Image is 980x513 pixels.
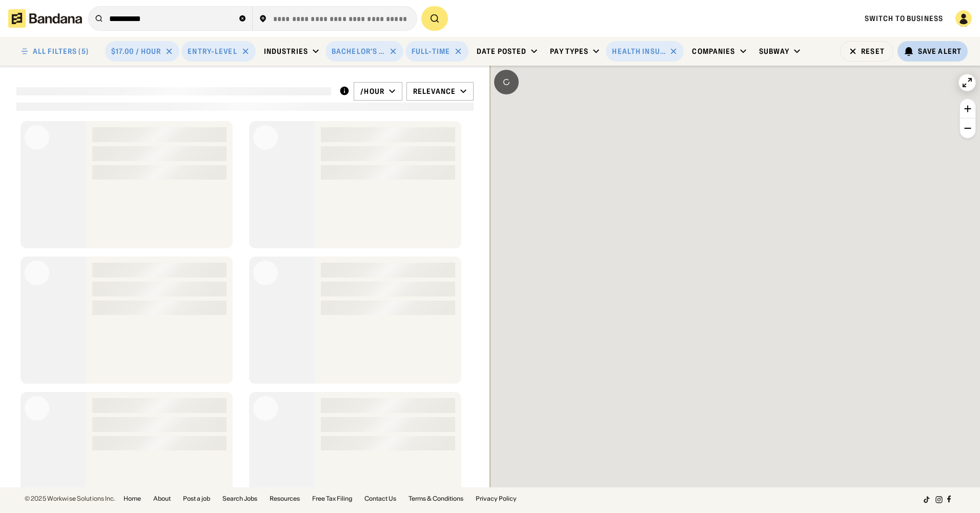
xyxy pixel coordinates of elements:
a: Free Tax Filing [312,496,352,502]
a: Contact Us [364,496,396,502]
div: Bachelor's Degree [332,47,385,56]
div: ALL FILTERS (5) [33,48,89,55]
a: Post a job [183,496,210,502]
div: Relevance [413,87,456,96]
a: Privacy Policy [476,496,517,502]
a: Search Jobs [222,496,257,502]
a: Terms & Conditions [409,496,463,502]
div: grid [16,117,474,487]
div: Pay Types [550,47,588,56]
div: Health insurance [612,47,665,56]
div: Full-time [412,47,450,56]
div: © 2025 Workwise Solutions Inc. [25,496,115,502]
div: Industries [264,47,308,56]
div: Subway [759,47,790,56]
div: Date Posted [477,47,526,56]
a: Home [124,496,141,502]
div: $17.00 / hour [111,47,161,56]
div: Entry-Level [188,47,237,56]
a: Resources [270,496,300,502]
div: /hour [360,87,384,96]
div: Save Alert [918,47,962,56]
a: Switch to Business [865,14,943,23]
div: Reset [861,48,885,55]
div: Companies [692,47,735,56]
a: About [153,496,171,502]
img: Bandana logotype [8,9,82,28]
